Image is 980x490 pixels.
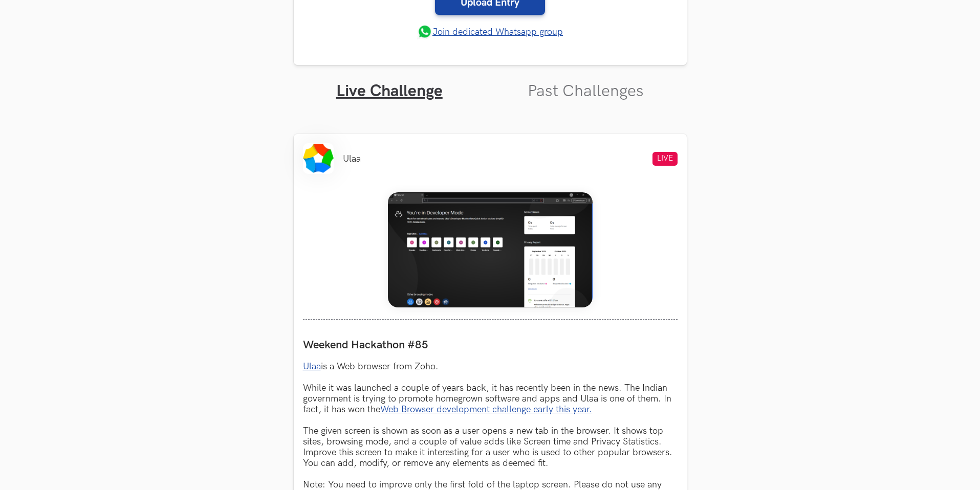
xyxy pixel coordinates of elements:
[303,338,678,352] label: Weekend Hackathon #85
[380,404,592,415] a: Web Browser development challenge early this year.
[343,153,361,164] li: Ulaa
[294,65,687,101] ul: Tabs Interface
[652,152,678,166] span: LIVE
[388,192,593,307] img: Weekend_Hackathon_85_banner.png
[417,24,563,39] a: Join dedicated Whatsapp group
[528,81,644,101] a: Past Challenges
[303,361,321,372] a: Ulaa
[336,81,443,101] a: Live Challenge
[417,24,432,39] img: whatsapp.png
